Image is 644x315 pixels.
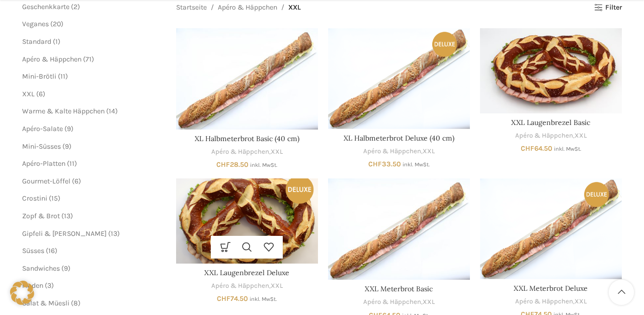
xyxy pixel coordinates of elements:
span: 15 [51,194,58,203]
a: Filter [594,4,622,12]
span: 6 [74,177,78,185]
a: Standard [22,37,51,46]
a: XXL [271,281,283,291]
span: CHF [217,294,230,303]
div: , [328,297,470,307]
div: , [480,297,622,306]
span: 13 [111,229,117,238]
span: 8 [73,299,78,307]
a: Zopf & Brot [22,212,60,220]
a: XL Halbmeterbrot Basic (40 cm) [176,28,318,130]
a: Mini-Süsses [22,142,61,151]
div: , [328,147,470,156]
span: 1 [55,37,58,46]
a: XXL [271,147,283,157]
a: Apéro & Häppchen [515,131,573,141]
bdi: 64.50 [521,144,552,153]
span: 11 [69,159,74,168]
a: Schnellansicht [236,236,258,259]
a: Scroll to top button [609,280,634,305]
a: Veganes [22,20,49,28]
a: XXL Meterbrot Basic [328,178,470,280]
span: 2 [73,3,77,11]
a: Wähle Optionen für „XXL Laugenbrezel Deluxe“ [214,236,236,259]
span: CHF [521,144,534,153]
span: 14 [109,107,115,115]
a: XL Halbmeterbrot Basic (40 cm) [195,134,299,143]
a: XXL [423,297,435,307]
a: XXL [575,131,587,141]
bdi: 28.50 [216,160,249,169]
div: , [176,147,318,157]
span: 9 [65,142,69,151]
a: XL Halbmeterbrot Deluxe (40 cm) [328,28,470,129]
span: 9 [64,264,68,273]
a: Gourmet-Löffel [22,177,70,185]
a: XXL [22,90,35,98]
div: , [480,131,622,141]
a: XXL Laugenbrezel Basic [480,28,622,113]
a: Apéro-Salate [22,124,63,133]
bdi: 33.50 [368,160,401,168]
a: Apéro & Häppchen [515,297,573,306]
a: Apéro-Platten [22,159,65,168]
span: XXL [288,2,301,13]
span: 20 [53,20,61,28]
span: 11 [60,72,65,81]
a: Apéro & Häppchen [363,147,421,156]
a: XXL [423,147,435,156]
a: XXL Laugenbrezel Deluxe [204,268,289,277]
a: Crostini [22,194,47,203]
span: 6 [39,90,43,98]
a: XXL Meterbrot Deluxe [514,284,588,293]
span: 16 [48,246,55,255]
span: 13 [64,212,70,220]
a: Apéro & Häppchen [22,55,82,64]
a: XXL Laugenbrezel Basic [511,118,590,127]
small: inkl. MwSt. [250,296,277,302]
a: Apéro & Häppchen [218,2,277,13]
span: 9 [67,124,71,133]
a: Mini-Brötli [22,72,56,81]
a: Salat & Müesli [22,299,69,307]
bdi: 74.50 [217,294,248,303]
a: XXL [575,297,587,306]
a: XXL Meterbrot Basic [365,284,433,293]
a: Warme & Kalte Häppchen [22,107,105,115]
a: Apéro & Häppchen [211,281,269,291]
span: 71 [86,55,92,64]
span: CHF [216,160,230,169]
a: Gipfeli & [PERSON_NAME] [22,229,107,238]
a: Apéro & Häppchen [211,147,269,157]
small: inkl. MwSt. [250,162,277,168]
span: CHF [368,160,382,168]
nav: Breadcrumb [176,2,301,13]
a: Süsses [22,246,44,255]
small: inkl. MwSt. [554,146,581,152]
a: Geschenkkarte [22,3,69,11]
span: 3 [47,281,51,290]
a: XL Halbmeterbrot Deluxe (40 cm) [344,134,454,143]
a: XXL Meterbrot Deluxe [480,178,622,279]
small: inkl. MwSt. [403,161,430,168]
div: , [176,281,318,291]
a: Sandwiches [22,264,60,273]
a: XXL Laugenbrezel Deluxe [176,178,318,264]
a: Apéro & Häppchen [363,297,421,307]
